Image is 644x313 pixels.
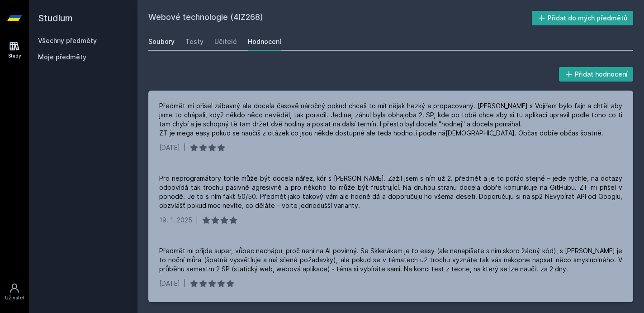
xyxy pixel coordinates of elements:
[8,53,21,59] div: Study
[2,36,27,64] a: Study
[2,278,27,306] a: Uživatel
[248,33,281,51] a: Hodnocení
[38,53,86,62] span: Moje předměty
[184,143,186,152] div: |
[532,11,634,25] button: Přidat do mých předmětů
[148,33,175,51] a: Soubory
[159,246,622,274] div: Předmět mi přijde super, vůbec nechápu, proč není na AI povinný. Se Sklenákem je to easy (ale nen...
[248,37,281,46] div: Hodnocení
[184,279,186,288] div: |
[159,143,180,152] div: [DATE]
[148,37,175,46] div: Soubory
[185,33,204,51] a: Testy
[196,216,198,225] div: |
[159,216,192,225] div: 19. 1. 2025
[159,101,622,138] div: Předmět mi přišel zábavný ale docela časově náročný pokud chceš to mít nějak hezký a propacovaný....
[214,33,237,51] a: Učitelé
[148,11,532,25] h2: Webové technologie (4IZ268)
[559,67,634,82] button: Přidat hodnocení
[214,37,237,46] div: Učitelé
[5,294,24,301] div: Uživatel
[159,174,622,210] div: Pro neprogramátory tohle může být docela nářez, kór s [PERSON_NAME]. Zažil jsem s ním už 2. předm...
[159,279,180,288] div: [DATE]
[38,37,97,44] a: Všechny předměty
[185,37,204,46] div: Testy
